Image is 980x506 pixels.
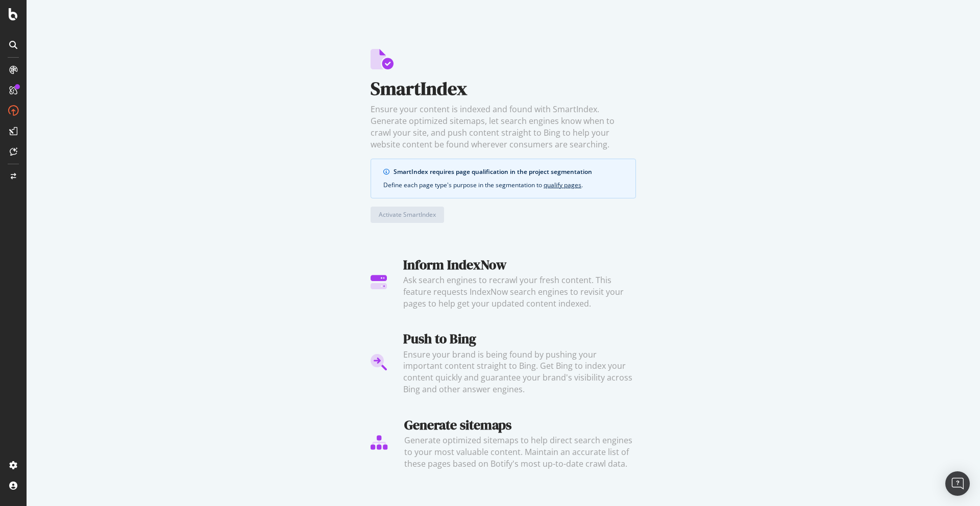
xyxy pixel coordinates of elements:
[371,416,388,470] img: Generate sitemaps
[394,167,623,176] div: SmartIndex requires page qualification in the project segmentation
[403,330,636,348] div: Push to Bing
[371,330,387,395] img: Push to Bing
[371,49,394,69] img: SmartIndex
[404,435,636,470] div: Generate optimized sitemaps to help direct search engines to your most valuable content. Maintain...
[371,159,636,198] div: info banner
[945,471,970,496] div: Open Intercom Messenger
[371,207,444,223] button: Activate SmartIndex
[403,349,636,395] div: Ensure your brand is being found by pushing your important content straight to Bing. Get Bing to ...
[404,416,636,435] div: Generate sitemaps
[383,181,623,190] div: Define each page type's purpose in the segmentation to .
[544,181,581,189] a: qualify pages
[379,210,436,219] div: Activate SmartIndex
[403,274,636,310] div: Ask search engines to recrawl your fresh content. This feature requests IndexNow search engines t...
[371,104,636,150] div: Ensure your content is indexed and found with SmartIndex. Generate optimized sitemaps, let search...
[371,256,387,310] img: Inform IndexNow
[371,75,636,102] div: SmartIndex
[403,256,636,274] div: Inform IndexNow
